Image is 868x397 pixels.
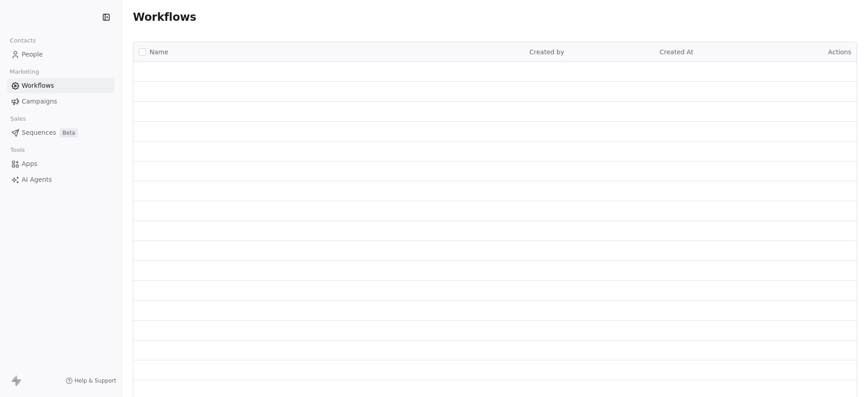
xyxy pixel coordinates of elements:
a: Campaigns [7,94,114,109]
span: AI Agents [22,175,52,184]
span: People [22,50,43,59]
span: Workflows [133,11,196,24]
span: Sequences [22,128,56,137]
span: Actions [828,48,851,56]
span: Created by [529,48,564,56]
a: Workflows [7,78,114,93]
span: Name [150,47,168,57]
span: Campaigns [22,97,57,106]
a: Help & Support [66,377,116,384]
span: Tools [6,143,28,157]
span: Created At [660,48,693,56]
span: Marketing [6,65,43,79]
span: Help & Support [75,377,116,384]
span: Contacts [6,34,40,47]
a: AI Agents [7,172,114,187]
a: Apps [7,156,114,171]
span: Sales [6,112,30,126]
a: People [7,47,114,62]
span: Beta [60,128,78,137]
span: Workflows [22,81,54,90]
span: Apps [22,159,38,169]
a: SequencesBeta [7,125,114,140]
